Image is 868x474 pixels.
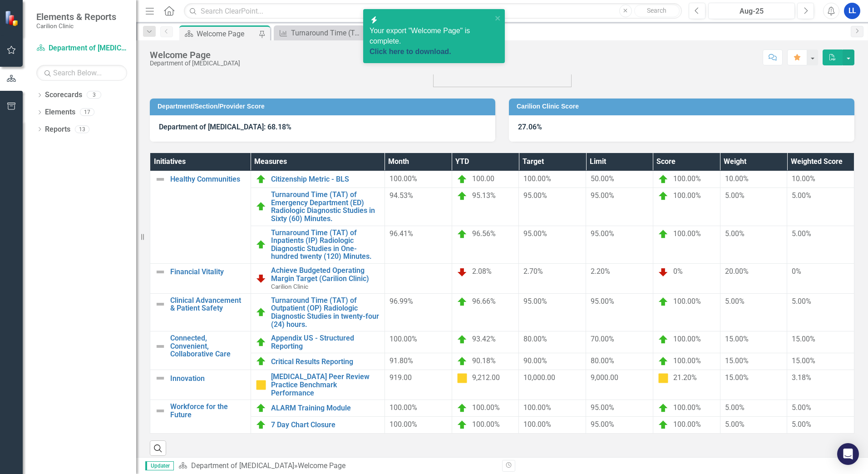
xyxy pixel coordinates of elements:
span: 20.00% [725,267,749,276]
img: Caution [457,373,468,384]
a: Connected, Convenient, Collaborative Care [170,334,246,358]
span: 100.00% [523,420,551,429]
span: 5.00% [725,297,745,306]
span: 100.00% [673,420,701,429]
img: On Target [256,201,266,212]
td: Double-Click to Edit Right Click for Context Menu [251,400,385,417]
span: 95.00% [591,229,614,238]
span: 15.00% [725,373,749,382]
td: Double-Click to Edit Right Click for Context Menu [251,331,385,353]
a: 7 Day Chart Closure [271,421,380,429]
span: 70.00% [591,335,614,343]
div: Turnaround Time (TAT) of Outpatient (OP) Radiologic Diagnostic Studies in twenty-four (24) hours. [291,27,362,39]
td: Double-Click to Edit Right Click for Context Menu [251,353,385,370]
span: 5.00% [725,420,745,429]
span: 5.00% [725,403,745,412]
img: On Target [658,229,669,240]
img: Below Plan [457,267,468,277]
a: Workforce for the Future [170,403,246,419]
div: Welcome Page [150,50,240,60]
td: Double-Click to Edit Right Click for Context Menu [251,171,385,188]
span: 2.08% [472,267,492,276]
td: Double-Click to Edit Right Click for Context Menu [150,263,251,293]
span: 50.00% [591,174,614,183]
a: Achieve Budgeted Operating Margin Target (Carilion Clinic) [271,267,380,282]
span: 95.00% [591,420,614,429]
span: 2.20% [591,267,610,276]
span: 9,000.00 [591,373,618,382]
img: On Target [256,307,266,318]
a: Citizenship Metric - BLS [271,175,380,183]
button: Aug-25 [708,3,795,19]
span: 95.00% [591,297,614,306]
span: 95.00% [591,191,614,200]
a: Financial Vitality [170,268,246,276]
span: 5.00% [725,191,745,200]
span: 10.00% [792,174,815,183]
div: Open Intercom Messenger [837,443,859,465]
img: On Target [658,191,669,202]
button: Search [634,5,680,17]
span: 100.00% [673,229,701,238]
img: On Target [658,420,669,430]
td: Double-Click to Edit Right Click for Context Menu [251,370,385,400]
span: 100.00% [472,403,500,412]
img: Not Defined [155,267,166,277]
span: 100.00% [390,420,417,429]
div: 13 [75,125,89,133]
img: Not Defined [155,373,166,384]
h3: Carilion Clinic Score [517,103,850,110]
a: Turnaround Time (TAT) of Emergency Department (ED) Radiologic Diagnostic Studies in Sixty (60) Mi... [271,191,380,222]
img: On Target [256,174,266,185]
span: 94.53% [390,191,413,200]
span: 95.00% [523,229,547,238]
img: Not Defined [155,341,166,352]
img: Caution [256,380,266,390]
span: 95.00% [523,297,547,306]
a: Scorecards [45,90,82,100]
img: Below Plan [256,273,266,284]
td: Double-Click to Edit Right Click for Context Menu [150,370,251,400]
span: 96.99% [390,297,413,306]
span: 15.00% [792,335,815,343]
span: 0% [792,267,801,276]
a: Clinical Advancement & Patient Safety [170,296,246,312]
span: 15.00% [725,356,749,365]
a: ALARM Training Module [271,404,380,412]
strong: Department of [MEDICAL_DATA]: 68.18% [159,123,291,131]
button: close [495,13,501,23]
span: 100.00% [390,403,417,412]
img: On Target [457,296,468,307]
img: On Target [256,420,266,430]
div: » [178,461,495,471]
span: 80.00% [591,356,614,365]
span: 90.00% [523,356,547,365]
img: On Target [457,403,468,414]
img: On Target [658,296,669,307]
td: Double-Click to Edit Right Click for Context Menu [150,171,251,264]
td: Double-Click to Edit Right Click for Context Menu [251,417,385,434]
a: Turnaround Time (TAT) of Outpatient (OP) Radiologic Diagnostic Studies in twenty-four (24) hours. [271,296,380,328]
strong: 27.06% [518,123,542,131]
td: Double-Click to Edit Right Click for Context Menu [251,293,385,331]
div: Welcome Page [197,28,256,39]
td: Double-Click to Edit Right Click for Context Menu [251,188,385,226]
a: Department of [MEDICAL_DATA] [191,461,294,470]
a: Appendix US - Structured Reporting [271,334,380,350]
span: 93.42% [472,335,496,343]
span: 0% [673,267,683,276]
button: LL [844,3,860,19]
span: Search [647,7,666,14]
span: 10.00% [725,174,749,183]
span: Your export "Welcome Page" is complete. [370,27,492,57]
img: On Target [457,420,468,430]
a: Healthy Communities [170,175,246,183]
a: Elements [45,107,75,118]
div: 3 [87,91,101,99]
a: Innovation [170,375,246,383]
td: Double-Click to Edit Right Click for Context Menu [150,331,251,370]
img: Not Defined [155,174,166,185]
td: Double-Click to Edit Right Click for Context Menu [251,226,385,263]
span: 9,212.00 [472,374,500,382]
